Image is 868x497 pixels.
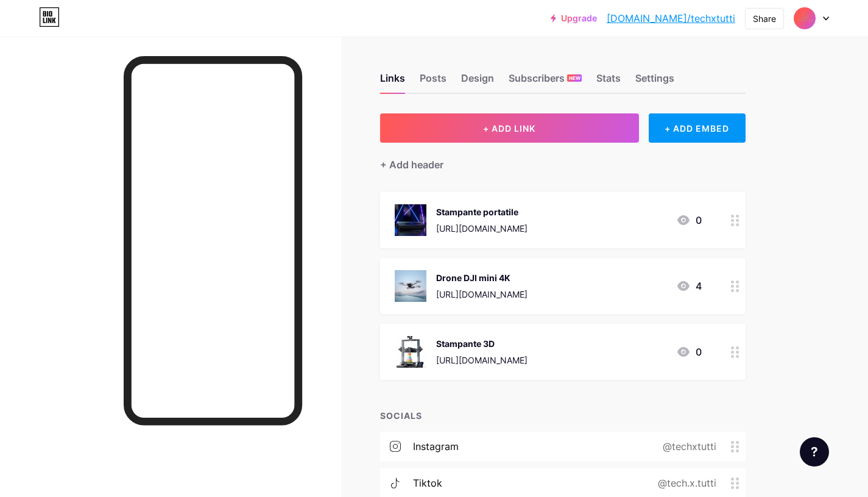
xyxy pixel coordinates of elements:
a: [DOMAIN_NAME]/techxtutti [607,11,735,26]
span: NEW [569,74,580,82]
div: + Add header [380,157,443,172]
div: @tech.x.tutti [638,476,731,490]
div: Stampante portatile [436,206,528,218]
img: Stampante portatile [395,204,426,236]
div: [URL][DOMAIN_NAME] [436,222,528,235]
div: 4 [676,279,702,293]
a: Upgrade [551,13,597,23]
div: Share [753,12,776,25]
div: Posts [420,71,446,93]
img: Drone DJI mini 4K [395,270,426,302]
div: [URL][DOMAIN_NAME] [436,288,528,301]
div: Design [461,71,494,93]
div: Stats [596,71,621,93]
div: Links [380,71,405,93]
img: techxtutti [793,7,816,30]
div: Drone DJI mini 4K [436,271,528,284]
div: + ADD EMBED [649,113,746,143]
div: 0 [676,213,702,227]
div: Subscribers [509,71,582,93]
span: + ADD LINK [483,123,535,134]
div: instagram [413,439,459,454]
div: Settings [635,71,674,93]
div: tiktok [413,476,442,490]
div: [URL][DOMAIN_NAME] [436,354,528,366]
div: Stampante 3D [436,337,528,350]
div: SOCIALS [380,409,746,422]
div: 0 [676,345,702,359]
button: + ADD LINK [380,113,639,143]
img: Stampante 3D [395,336,426,368]
div: @techxtutti [643,439,731,454]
